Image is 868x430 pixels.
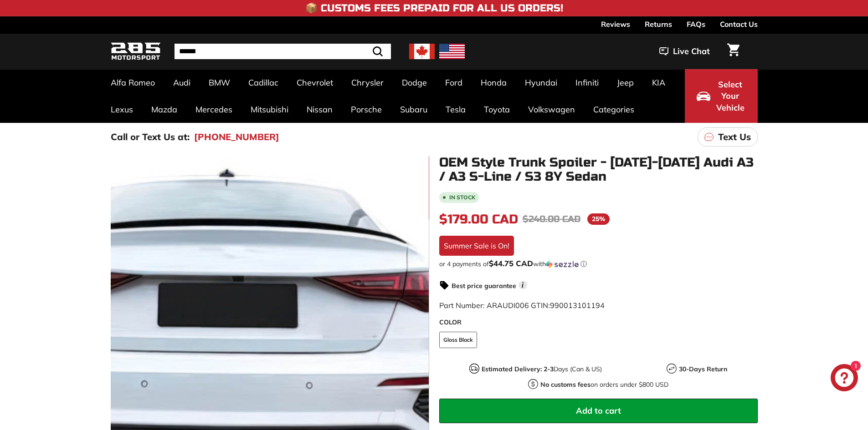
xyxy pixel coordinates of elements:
[342,69,393,96] a: Chrysler
[516,69,566,96] a: Hyundai
[679,365,727,373] strong: 30-Days Return
[519,281,527,289] span: i
[111,130,190,144] p: Call or Text Us at:
[489,258,533,268] span: $44.75 CAD
[439,236,514,256] div: Summer Sale is On!
[566,69,608,96] a: Infiniti
[550,301,605,310] span: 990013101194
[576,405,621,416] span: Add to cart
[643,69,674,96] a: KIA
[584,96,643,123] a: Categories
[142,96,186,123] a: Mazda
[673,46,710,57] span: Live Chat
[608,69,643,96] a: Jeep
[102,69,164,96] a: Alfa Romeo
[342,96,391,123] a: Porsche
[523,213,580,225] span: $240.00 CAD
[519,96,584,123] a: Volkswagen
[288,69,342,96] a: Chevrolet
[305,3,563,14] h4: 📦 Customs Fees Prepaid for All US Orders!
[645,16,672,32] a: Returns
[298,96,342,123] a: Nissan
[439,156,758,184] h1: OEM Style Trunk Spoiler - [DATE]-[DATE] Audi A3 / A3 S-Line / S3 8Y Sedan
[546,260,579,268] img: Sezzle
[175,44,391,59] input: Search
[715,79,746,114] span: Select Your Vehicle
[687,16,705,32] a: FAQs
[720,16,758,32] a: Contact Us
[439,259,758,268] div: or 4 payments of with
[200,69,239,96] a: BMW
[439,318,758,327] label: COLOR
[647,40,722,63] button: Live Chat
[472,69,516,96] a: Honda
[698,127,758,147] a: Text Us
[164,69,200,96] a: Audi
[437,96,475,123] a: Tesla
[452,282,516,290] strong: Best price guarantee
[482,364,602,374] p: Days (Can & US)
[482,365,554,373] strong: Estimated Delivery: 2-3
[436,69,472,96] a: Ford
[194,130,279,144] a: [PHONE_NUMBER]
[239,69,288,96] a: Cadillac
[186,96,241,123] a: Mercedes
[102,96,142,123] a: Lexus
[391,96,437,123] a: Subaru
[828,364,861,394] inbox-online-store-chat: Shopify online store chat
[439,212,518,227] span: $179.00 CAD
[540,380,591,389] strong: No customs fees
[601,16,630,32] a: Reviews
[439,301,605,310] span: Part Number: ARAUDI006 GTIN:
[718,130,751,144] p: Text Us
[393,69,436,96] a: Dodge
[540,380,668,390] p: on orders under $800 USD
[722,36,745,67] a: Cart
[587,213,610,225] span: 25%
[449,195,475,200] b: In stock
[475,96,519,123] a: Toyota
[111,41,161,62] img: Logo_285_Motorsport_areodynamics_components
[439,399,758,423] button: Add to cart
[241,96,298,123] a: Mitsubishi
[439,259,758,268] div: or 4 payments of$44.75 CADwithSezzle Click to learn more about Sezzle
[685,69,758,123] button: Select Your Vehicle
